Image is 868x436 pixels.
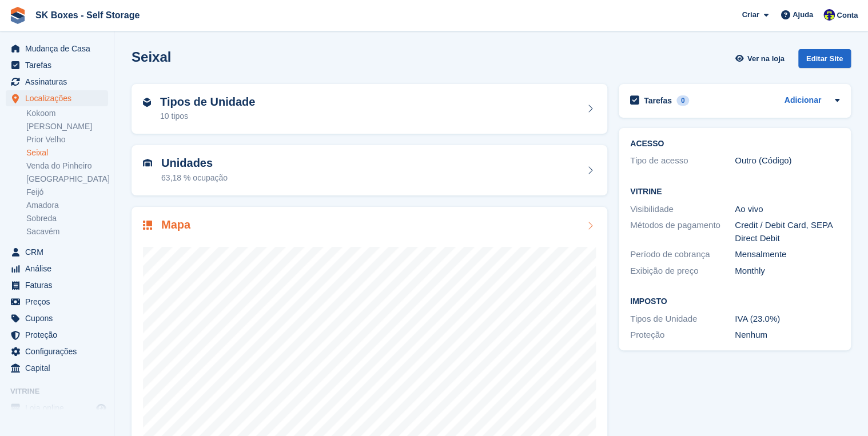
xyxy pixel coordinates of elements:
div: Ao vivo [735,203,839,216]
div: Outro (Código) [735,154,839,167]
div: Proteção [630,329,735,342]
h2: Tipos de Unidade [160,95,255,109]
a: menu [6,74,108,90]
a: Sobreda [26,213,108,224]
a: Seixal [26,147,108,158]
span: Criar [742,9,759,21]
span: CRM [25,244,94,260]
a: menu [6,41,108,57]
a: SK Boxes - Self Storage [31,6,144,25]
a: Ver na loja [734,49,789,68]
a: menu [6,360,108,376]
a: menu [6,57,108,73]
a: menu [6,310,108,326]
span: Loja online [25,400,94,416]
a: Feijó [26,187,108,198]
div: 10 tipos [160,110,255,122]
span: Conta [837,10,858,21]
a: Loja de pré-visualização [94,401,108,415]
a: Sacavém [26,226,108,237]
a: [GEOGRAPHIC_DATA] [26,174,108,185]
span: Ver na loja [747,53,785,65]
a: Prior Velho [26,134,108,145]
div: 63,18 % ocupação [161,172,228,184]
h2: Mapa [161,218,190,231]
a: Editar Site [798,49,851,73]
div: Período de cobrança [630,248,735,261]
img: map-icn-33ee37083ee616e46c38cad1a60f524a97daa1e2b2c8c0bc3eb3415660979fc1.svg [143,221,152,230]
span: Preços [25,294,94,310]
span: Ajuda [793,9,813,21]
div: Nenhum [735,329,839,342]
a: Adicionar [784,94,821,107]
a: Unidades 63,18 % ocupação [132,145,607,195]
a: Kokoom [26,108,108,119]
a: menu [6,343,108,359]
a: menu [6,294,108,310]
a: menu [6,261,108,277]
a: menu [6,244,108,260]
h2: ACESSO [630,139,839,149]
span: Cupons [25,310,94,326]
a: Tipos de Unidade 10 tipos [132,84,607,134]
h2: Vitrine [630,187,839,197]
div: Mensalmente [735,248,839,261]
div: Editar Site [798,49,851,68]
img: unit-icn-7be61d7bf1b0ce9d3e12c5938cc71ed9869f7b940bace4675aadf7bd6d80202e.svg [143,159,152,167]
span: Vitrine [10,386,114,397]
div: Tipo de acesso [630,154,735,167]
img: stora-icon-8386f47178a22dfd0bd8f6a31ec36ba5ce8667c1dd55bd0f319d3a0aa187defe.svg [9,7,26,24]
div: Monthly [735,265,839,278]
h2: Imposto [630,297,839,306]
img: unit-type-icn-2b2737a686de81e16bb02015468b77c625bbabd49415b5ef34ead5e3b44a266d.svg [143,98,151,107]
div: Métodos de pagamento [630,219,735,245]
a: menu [6,327,108,343]
a: menu [6,277,108,293]
span: Configurações [25,343,94,359]
div: Exibição de preço [630,265,735,278]
span: Localizações [25,90,94,106]
a: Venda do Pinheiro [26,161,108,171]
h2: Unidades [161,157,228,170]
div: Credit / Debit Card, SEPA Direct Debit [735,219,839,245]
div: IVA (23.0%) [735,313,839,326]
span: Faturas [25,277,94,293]
a: menu [6,400,108,416]
div: 0 [676,95,690,106]
a: [PERSON_NAME] [26,121,108,132]
span: Proteção [25,327,94,343]
span: Análise [25,261,94,277]
div: Visibilidade [630,203,735,216]
span: Tarefas [25,57,94,73]
a: Amadora [26,200,108,211]
span: Assinaturas [25,74,94,90]
span: Capital [25,360,94,376]
span: Mudança de Casa [25,41,94,57]
a: menu [6,90,108,106]
div: Tipos de Unidade [630,313,735,326]
h2: Seixal [132,49,171,65]
h2: Tarefas [644,95,672,106]
img: Rita Ferreira [823,9,835,21]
